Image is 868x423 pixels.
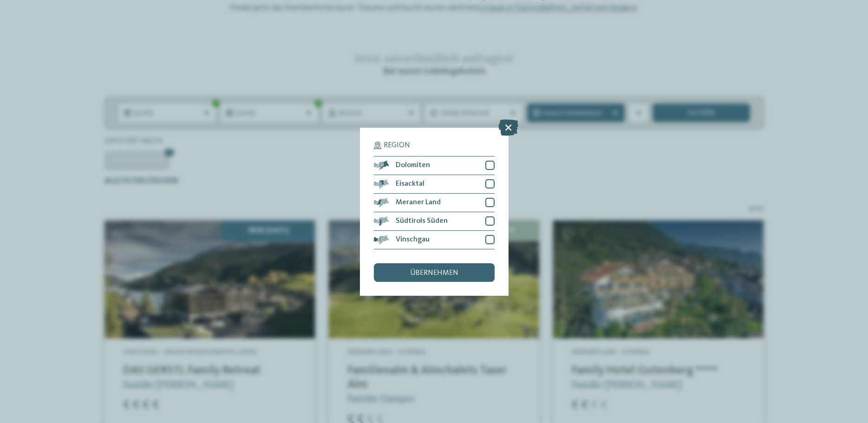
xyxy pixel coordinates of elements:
[396,180,424,188] span: Eisacktal
[396,217,448,225] span: Südtirols Süden
[396,199,441,206] span: Meraner Land
[384,142,410,149] span: Region
[396,236,430,243] span: Vinschgau
[396,162,430,169] span: Dolomiten
[410,269,458,277] span: übernehmen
